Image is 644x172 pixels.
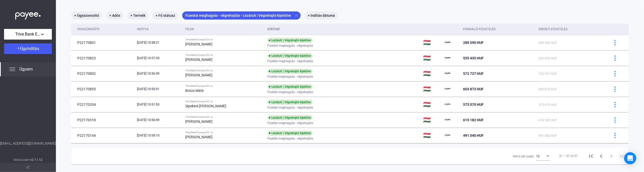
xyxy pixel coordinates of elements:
[463,26,496,32] div: Fennálló követelés
[539,88,557,91] span: 603 873 HUF
[559,153,578,159] div: 31 – 37 of 37
[617,151,627,161] button: Last page
[268,105,313,111] span: Fizetési meghagyás - végrehajtás
[9,66,15,72] img: list.svg
[539,134,557,137] span: 491 040 HUF
[185,73,212,77] strong: [PERSON_NAME]
[268,43,313,49] span: Fizetési meghagyás - végrehajtás
[268,53,313,58] div: Lezárult | Végrehajtó kijelölve
[71,66,135,81] td: P22170802
[19,66,33,72] span: Ügyeim
[610,68,620,79] button: more-blue
[268,38,313,43] div: Lezárult | Végrehajtó kijelölve
[71,50,135,66] td: P22170823
[606,151,617,161] button: Next page
[266,24,421,35] th: Státusz
[513,153,534,159] div: Items per page:
[268,89,313,95] span: Fizetési meghagyás - végrehajtás
[421,128,443,143] td: 🇭🇺
[421,97,443,112] td: 🇭🇺
[268,74,313,80] span: Fizetési meghagyás - végrehajtás
[610,99,620,110] button: more-blue
[137,40,181,45] div: [DATE] 10:58:21
[445,117,451,123] img: payee-logo
[445,55,451,61] img: payee-logo
[612,56,618,61] img: more-blue
[294,13,299,18] mat-icon: close
[539,118,557,122] span: 615 182 HUF
[137,102,181,107] div: [DATE] 13:51:55
[539,41,557,45] span: 289 590 HUF
[463,102,484,107] span: 575 070 HUF
[610,130,620,141] button: more-blue
[268,84,313,89] div: Lezárult | Végrehajtó kijelölve
[137,56,181,61] div: [DATE] 10:57:35
[185,69,264,72] div: Trive Bank Europe Zrt. vs
[610,53,620,63] button: more-blue
[17,46,20,50] img: plus-white.svg
[445,86,451,92] img: payee-logo
[610,115,620,125] button: more-blue
[4,43,52,54] button: Ügyindítás
[539,26,603,32] div: Eredeti követelés
[421,66,443,81] td: 🇭🇺
[185,135,212,139] strong: [PERSON_NAME]
[463,87,484,91] span: 603 873 HUF
[106,11,123,20] mat-chip: + Adós
[463,72,484,76] span: 572 727 HUF
[612,102,618,107] img: more-blue
[71,112,135,128] td: P22170318
[185,84,264,88] div: Trive Bank Europe Zrt. vs
[596,151,606,161] button: Previous page
[268,115,313,120] div: Lezárult | Végrehajtó kijelölve
[15,9,41,20] img: white-payee-white-dot.svg
[463,41,484,45] span: 289 590 HUF
[445,40,451,46] img: payee-logo
[610,84,620,94] button: more-blue
[305,11,338,20] mat-chip: + Indítás dátuma
[71,128,135,143] td: P22170144
[612,71,618,76] img: more-blue
[539,103,557,107] span: 575 070 HUF
[610,37,620,48] button: more-blue
[445,101,451,108] img: payee-logo
[71,81,135,97] td: P22170855
[185,42,212,46] strong: [PERSON_NAME]
[185,100,264,103] div: Trive Bank Europe Zrt. vs
[185,26,264,32] div: Felek
[624,152,636,164] div: Open Intercom Messenger
[185,89,204,93] strong: Botos Máté
[185,58,212,62] strong: [PERSON_NAME]
[137,133,181,138] div: [DATE] 13:55:15
[71,35,135,50] td: P22170801
[421,112,443,128] td: 🇭🇺
[182,11,301,20] mat-chip: Fizetési meghagyás - végrehajtás - Lezárult | Végrehajtó kijelölve
[137,87,181,92] div: [DATE] 10:55:31
[185,38,264,41] div: Trive Bank Europe Zrt. vs
[463,56,484,60] span: 555 435 HUF
[268,135,313,142] span: Fizetési meghagyás - végrehajtás
[268,100,313,105] div: Lezárult | Végrehajtó kijelölve
[137,71,181,76] div: [DATE] 10:56:39
[421,35,443,50] td: 🇭🇺
[185,131,264,134] div: Trive Bank Europe Zrt. vs
[612,117,618,123] img: more-blue
[612,133,618,138] img: more-blue
[152,11,178,20] mat-chip: + Fő státusz
[185,26,194,32] div: Felek
[137,26,149,32] div: Indítva
[421,81,443,97] td: 🇭🇺
[268,131,313,136] div: Lezárult | Végrehajtó kijelölve
[185,119,212,124] strong: [PERSON_NAME]
[539,72,557,76] span: 572 727 HUF
[26,166,29,169] img: arrow-double-left-grey.svg
[137,117,181,123] div: [DATE] 13:50:59
[445,132,451,139] img: payee-logo
[4,29,52,40] button: Trive Bank Europe Zrt.
[77,26,133,32] div: Ügyazonosító
[15,31,41,37] span: Trive Bank Europe Zrt.
[445,71,451,77] img: payee-logo
[536,153,550,159] mat-select: Items per page:
[421,50,443,66] td: 🇭🇺
[536,154,540,158] span: 10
